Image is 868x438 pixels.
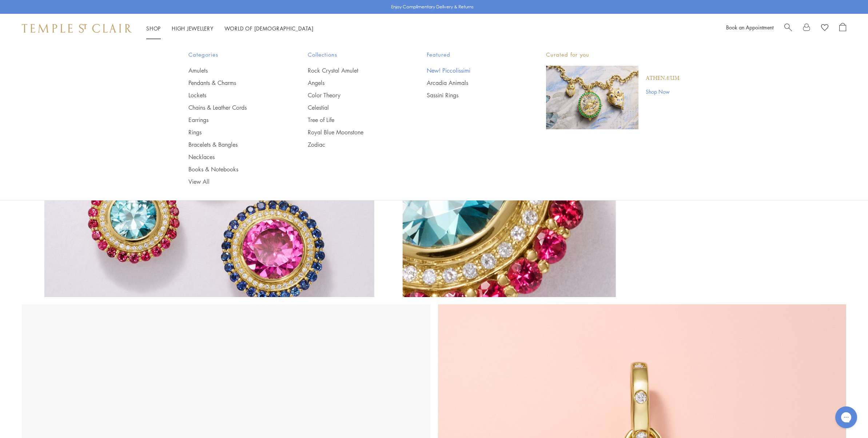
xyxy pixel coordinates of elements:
a: Angels [308,79,398,87]
a: Athenæum [646,74,680,82]
a: Royal Blue Moonstone [308,128,398,136]
span: Featured [427,50,517,59]
a: New! Piccolissimi [427,66,517,74]
a: Books & Notebooks [188,165,279,173]
iframe: Gorgias live chat messenger [832,404,861,431]
a: Shop Now [646,88,680,96]
a: Sassini Rings [427,91,517,99]
img: Temple St. Clair [22,24,132,33]
a: Earrings [188,116,279,124]
p: Curated for you [546,50,680,59]
a: Arcadia Animals [427,79,517,87]
a: High JewelleryHigh Jewellery [172,25,214,32]
p: Enjoy Complimentary Delivery & Returns [391,3,474,11]
a: Rings [188,128,279,136]
a: Open Shopping Bag [839,23,846,34]
span: Collections [308,50,398,59]
a: World of [DEMOGRAPHIC_DATA]World of [DEMOGRAPHIC_DATA] [224,25,314,32]
a: Necklaces [188,153,279,161]
a: Book an Appointment [726,24,773,31]
a: Chains & Leather Cords [188,104,279,111]
a: Zodiac [308,141,398,149]
nav: Main navigation [146,24,314,33]
a: Color Theory [308,91,398,99]
a: Rock Crystal Amulet [308,66,398,74]
a: Pendants & Charms [188,79,279,87]
a: Lockets [188,91,279,99]
a: Bracelets & Bangles [188,141,279,149]
a: View Wishlist [821,23,828,34]
a: Celestial [308,104,398,111]
a: View All [188,178,279,186]
span: Categories [188,50,279,59]
a: Amulets [188,66,279,74]
a: Tree of Life [308,116,398,124]
a: ShopShop [146,25,161,32]
a: Search [784,23,792,34]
